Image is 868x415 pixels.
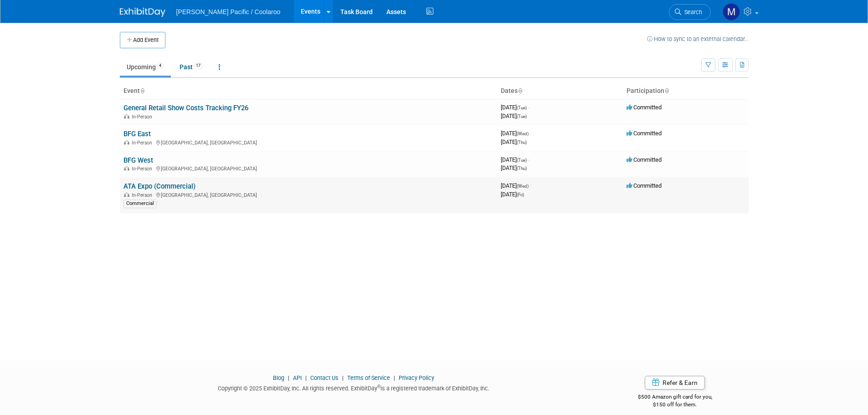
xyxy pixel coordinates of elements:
span: 17 [193,62,203,69]
span: In-Person [132,140,155,146]
span: Committed [627,104,662,111]
div: Copyright © 2025 ExhibitDay, Inc. All rights reserved. ExhibitDay is a registered trademark of Ex... [120,382,588,393]
a: BFG East [123,130,151,138]
a: Sort by Start Date [518,87,522,94]
div: [GEOGRAPHIC_DATA], [GEOGRAPHIC_DATA] [123,138,493,146]
img: In-Person Event [124,192,129,197]
img: In-Person Event [124,114,129,118]
span: In-Person [132,192,155,198]
a: Past17 [173,58,210,76]
a: API [293,374,302,381]
span: [DATE] [501,164,527,171]
span: | [340,374,346,381]
img: In-Person Event [124,166,129,170]
a: Privacy Policy [399,374,434,381]
span: | [286,374,292,381]
span: - [528,104,529,111]
div: $150 off for them. [601,401,749,409]
a: Search [669,4,711,20]
th: Participation [623,83,749,99]
span: Committed [627,130,662,137]
span: Committed [627,182,662,189]
span: - [528,156,529,163]
span: Search [681,9,702,15]
div: [GEOGRAPHIC_DATA], [GEOGRAPHIC_DATA] [123,164,493,172]
a: Terms of Service [347,374,390,381]
span: (Fri) [517,192,524,197]
a: Contact Us [310,374,339,381]
div: $500 Amazon gift card for you, [601,387,749,408]
span: [DATE] [501,182,531,189]
span: Committed [627,156,662,163]
span: (Tue) [517,105,527,110]
sup: ® [377,384,380,389]
span: | [303,374,309,381]
a: General Retail Show Costs Tracking FY26 [123,104,248,112]
img: In-Person Event [124,140,129,144]
span: (Wed) [517,184,529,189]
span: (Wed) [517,131,529,136]
span: | [391,374,397,381]
span: [PERSON_NAME] Pacific / Coolaroo [176,8,281,15]
span: (Thu) [517,140,527,145]
a: Sort by Event Name [140,87,144,94]
span: [DATE] [501,191,524,198]
th: Event [120,83,497,99]
span: (Tue) [517,114,527,119]
span: In-Person [132,114,155,120]
a: Sort by Participation Type [664,87,669,94]
span: (Tue) [517,158,527,163]
a: Refer & Earn [645,376,705,389]
span: [DATE] [501,113,527,119]
div: Commercial [123,200,157,208]
span: 4 [156,62,164,69]
th: Dates [497,83,623,99]
span: (Thu) [517,166,527,171]
span: In-Person [132,166,155,172]
span: - [530,182,531,189]
img: ExhibitDay [120,8,165,17]
span: [DATE] [501,138,527,145]
a: How to sync to an external calendar... [647,36,749,42]
span: [DATE] [501,130,531,137]
a: ATA Expo (Commercial) [123,182,195,190]
span: [DATE] [501,156,529,163]
a: BFG West [123,156,153,164]
div: [GEOGRAPHIC_DATA], [GEOGRAPHIC_DATA] [123,191,493,198]
button: Add Event [120,32,165,48]
a: Blog [273,374,284,381]
span: [DATE] [501,104,529,111]
img: Marianne Siercke [723,3,740,20]
span: - [530,130,531,137]
a: Upcoming4 [120,58,171,76]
